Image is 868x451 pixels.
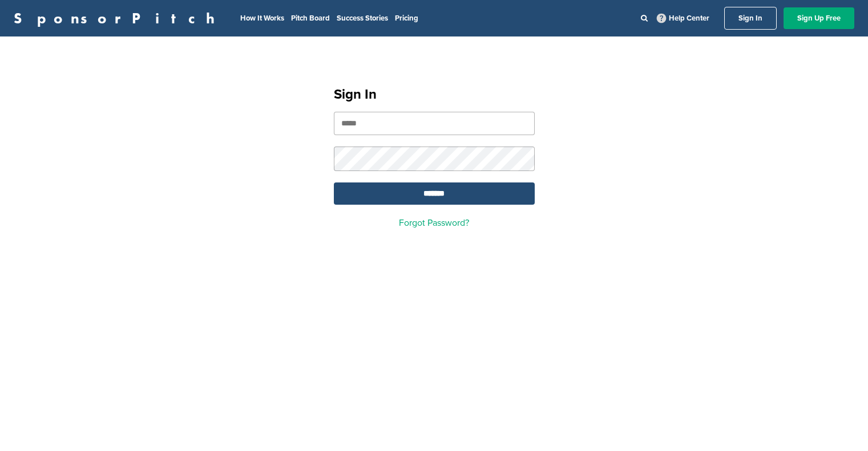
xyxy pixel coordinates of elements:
h1: Sign In [334,84,535,105]
a: Pricing [395,14,418,23]
a: Sign Up Free [784,7,854,29]
a: Success Stories [337,14,388,23]
a: Forgot Password? [399,217,469,229]
a: Sign In [724,7,777,30]
a: Pitch Board [291,14,330,23]
a: Help Center [655,11,712,25]
a: SponsorPitch [14,11,222,26]
a: How It Works [240,14,284,23]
